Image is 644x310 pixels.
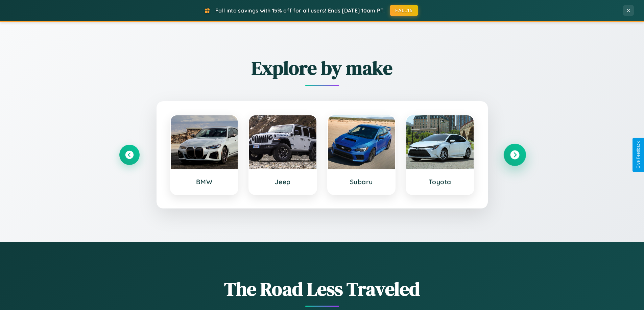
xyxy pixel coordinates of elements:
[256,178,310,186] h3: Jeep
[119,276,525,302] h1: The Road Less Traveled
[335,178,388,186] h3: Subaru
[636,141,641,169] div: Give Feedback
[215,7,385,14] span: Fall into savings with 15% off for all users! Ends [DATE] 10am PT.
[119,55,525,81] h2: Explore by make
[413,178,467,186] h3: Toyota
[390,5,418,16] button: FALL15
[177,178,231,186] h3: BMW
